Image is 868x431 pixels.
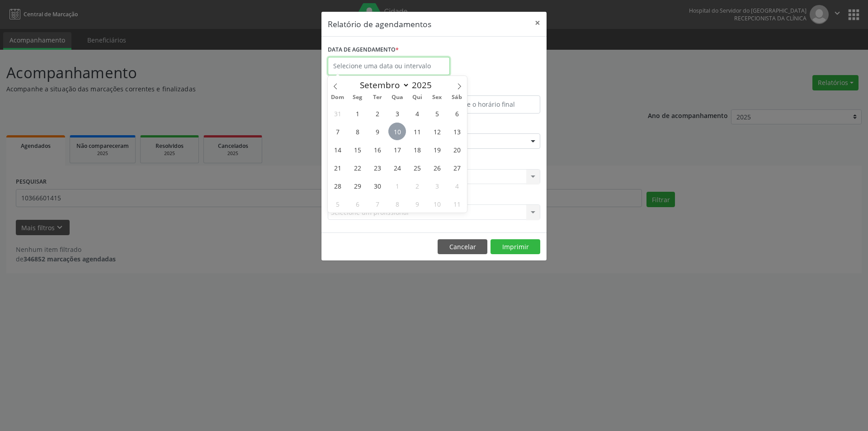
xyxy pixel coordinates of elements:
span: Setembro 3, 2025 [388,104,406,122]
span: Agosto 31, 2025 [329,104,346,122]
span: Setembro 5, 2025 [428,104,446,122]
span: Setembro 8, 2025 [349,123,366,140]
span: Outubro 5, 2025 [329,195,346,213]
span: Setembro 10, 2025 [388,123,406,140]
span: Setembro 2, 2025 [368,104,386,122]
span: Dom [328,95,348,100]
span: Setembro 12, 2025 [428,123,446,140]
span: Setembro 17, 2025 [388,141,406,158]
span: Outubro 4, 2025 [448,177,466,194]
span: Setembro 26, 2025 [428,159,446,176]
select: Month [355,79,410,91]
span: Setembro 27, 2025 [448,159,466,176]
span: Setembro 13, 2025 [448,123,466,140]
button: Imprimir [491,239,540,255]
span: Outubro 8, 2025 [388,195,406,213]
span: Setembro 19, 2025 [428,141,446,158]
input: Selecione uma data ou intervalo [328,57,450,75]
span: Setembro 23, 2025 [368,159,386,176]
span: Setembro 20, 2025 [448,141,466,158]
span: Outubro 6, 2025 [349,195,366,213]
span: Setembro 6, 2025 [448,104,466,122]
span: Outubro 7, 2025 [368,195,386,213]
span: Setembro 15, 2025 [349,141,366,158]
span: Setembro 29, 2025 [349,177,366,194]
span: Setembro 28, 2025 [329,177,346,194]
span: Setembro 1, 2025 [349,104,366,122]
span: Setembro 30, 2025 [368,177,386,194]
span: Outubro 1, 2025 [388,177,406,194]
span: Setembro 11, 2025 [408,123,426,140]
span: Setembro 24, 2025 [388,159,406,176]
span: Setembro 4, 2025 [408,104,426,122]
span: Setembro 21, 2025 [329,159,346,176]
span: Outubro 9, 2025 [408,195,426,213]
h5: Relatório de agendamentos [328,18,431,30]
span: Setembro 25, 2025 [408,159,426,176]
span: Setembro 18, 2025 [408,141,426,158]
span: Setembro 7, 2025 [329,123,346,140]
span: Setembro 22, 2025 [349,159,366,176]
button: Close [528,12,547,34]
span: Sex [427,95,447,100]
span: Setembro 9, 2025 [368,123,386,140]
span: Qua [387,95,407,100]
span: Outubro 2, 2025 [408,177,426,194]
span: Qui [407,95,427,100]
input: Selecione o horário final [436,95,540,114]
span: Outubro 11, 2025 [448,195,466,213]
span: Ter [368,95,387,100]
span: Outubro 3, 2025 [428,177,446,194]
span: Seg [348,95,368,100]
label: DATA DE AGENDAMENTO [328,43,399,57]
input: Year [410,79,439,91]
span: Sáb [447,95,467,100]
span: Setembro 14, 2025 [329,141,346,158]
span: Setembro 16, 2025 [368,141,386,158]
button: Cancelar [438,239,487,255]
label: ATÉ [436,81,540,95]
span: Outubro 10, 2025 [428,195,446,213]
